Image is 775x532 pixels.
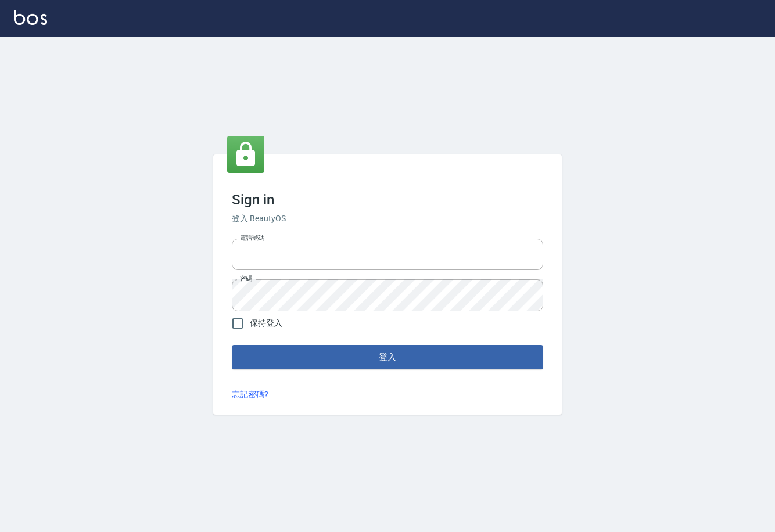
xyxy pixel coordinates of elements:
[232,213,543,225] h6: 登入 BeautyOS
[232,345,543,369] button: 登入
[250,317,282,329] span: 保持登入
[232,192,543,208] h3: Sign in
[240,274,252,283] label: 密碼
[240,233,264,242] label: 電話號碼
[232,389,268,401] a: 忘記密碼?
[14,10,47,25] img: Logo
